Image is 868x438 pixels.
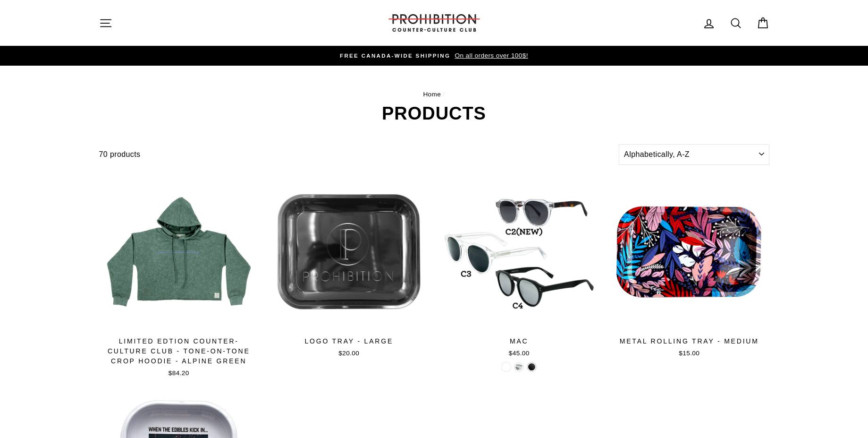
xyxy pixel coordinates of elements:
div: MAC [439,336,599,346]
div: $45.00 [439,349,599,358]
a: LIMITED EDTION COUNTER-CULTURE CLUB - TONE-ON-TONE CROP HOODIE - ALPINE GREEN$84.20 [99,172,259,381]
span: / [443,91,445,98]
div: $20.00 [269,349,429,358]
h1: Products [99,104,769,122]
a: FREE CANADA-WIDE SHIPPING On all orders over 100$! [101,51,767,61]
a: MAC$45.00 [439,172,599,361]
span: On all orders over 100$! [452,52,528,59]
a: Home [423,91,441,98]
div: $15.00 [609,349,769,358]
span: FREE CANADA-WIDE SHIPPING [340,53,450,59]
img: PROHIBITION COUNTER-CULTURE CLUB [387,14,481,32]
nav: breadcrumbs [99,89,769,100]
div: LOGO TRAY - LARGE [269,336,429,346]
div: LIMITED EDTION COUNTER-CULTURE CLUB - TONE-ON-TONE CROP HOODIE - ALPINE GREEN [99,336,259,366]
a: LOGO TRAY - LARGE$20.00 [269,172,429,361]
div: $84.20 [99,369,259,378]
a: METAL ROLLING TRAY - MEDIUM$15.00 [609,172,769,361]
div: 70 products [99,148,615,161]
div: METAL ROLLING TRAY - MEDIUM [609,336,769,346]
